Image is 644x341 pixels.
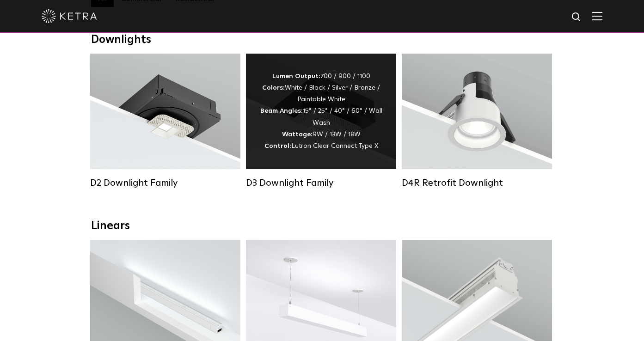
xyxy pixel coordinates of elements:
[260,71,382,152] div: 700 / 900 / 1100 White / Black / Silver / Bronze / Paintable White 15° / 25° / 40° / 60° / Wall W...
[260,108,303,114] strong: Beam Angles:
[592,12,602,20] img: Hamburger%20Nav.svg
[42,9,97,23] img: ketra-logo-2019-white
[91,219,553,233] div: Linears
[264,143,291,149] strong: Control:
[246,177,396,189] div: D3 Downlight Family
[90,54,240,189] a: D2 Downlight Family Lumen Output:1200Colors:White / Black / Gloss Black / Silver / Bronze / Silve...
[291,143,378,149] span: Lutron Clear Connect Type X
[272,73,320,79] strong: Lumen Output:
[571,12,583,23] img: search icon
[90,177,240,189] div: D2 Downlight Family
[246,54,396,189] a: D3 Downlight Family Lumen Output:700 / 900 / 1100Colors:White / Black / Silver / Bronze / Paintab...
[91,33,553,47] div: Downlights
[402,54,552,189] a: D4R Retrofit Downlight Lumen Output:800Colors:White / BlackBeam Angles:15° / 25° / 40° / 60°Watta...
[402,177,552,189] div: D4R Retrofit Downlight
[262,85,285,91] strong: Colors:
[282,131,313,138] strong: Wattage:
